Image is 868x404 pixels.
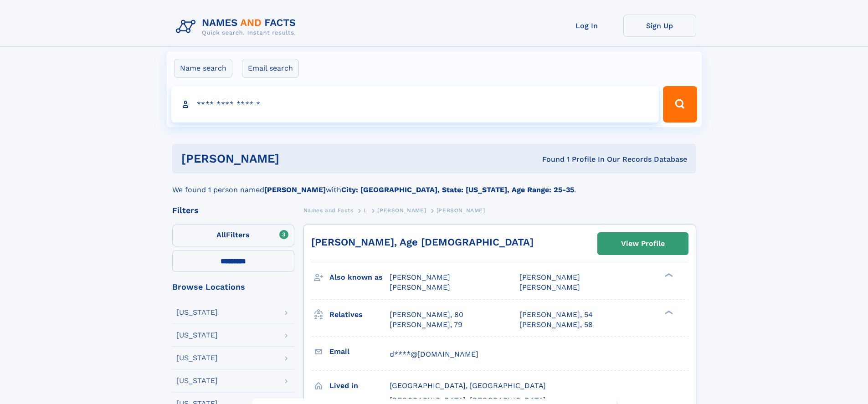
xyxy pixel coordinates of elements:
[181,153,411,164] h1: [PERSON_NAME]
[329,307,390,322] h3: Relatives
[623,15,696,37] a: Sign Up
[621,233,665,254] div: View Profile
[519,273,580,281] span: [PERSON_NAME]
[390,283,450,291] span: [PERSON_NAME]
[172,206,294,215] div: Filters
[663,86,697,123] button: Search Button
[329,344,390,359] h3: Email
[411,154,687,164] div: Found 1 Profile In Our Records Database
[176,354,218,362] div: [US_STATE]
[329,270,390,285] h3: Also known as
[172,15,303,39] img: Logo Names and Facts
[598,233,688,255] a: View Profile
[329,378,390,394] h3: Lived in
[519,283,580,291] span: [PERSON_NAME]
[390,310,463,320] a: [PERSON_NAME], 80
[264,185,326,194] b: [PERSON_NAME]
[216,230,226,239] span: All
[172,283,294,291] div: Browse Locations
[390,381,546,390] span: [GEOGRAPHIC_DATA], [GEOGRAPHIC_DATA]
[242,59,299,78] label: Email search
[172,225,294,246] label: Filters
[176,332,218,339] div: [US_STATE]
[377,205,426,216] a: [PERSON_NAME]
[341,185,574,194] b: City: [GEOGRAPHIC_DATA], State: [US_STATE], Age Range: 25-35
[519,310,593,320] a: [PERSON_NAME], 54
[311,236,534,248] a: [PERSON_NAME], Age [DEMOGRAPHIC_DATA]
[663,272,673,278] div: ❯
[172,174,696,195] div: We found 1 person named with .
[663,309,673,315] div: ❯
[176,377,218,384] div: [US_STATE]
[364,207,367,214] span: L
[377,207,426,214] span: [PERSON_NAME]
[519,320,593,330] a: [PERSON_NAME], 58
[174,59,232,78] label: Name search
[303,205,354,216] a: Names and Facts
[390,273,450,281] span: [PERSON_NAME]
[171,86,659,123] input: search input
[390,320,462,330] a: [PERSON_NAME], 79
[364,205,367,216] a: L
[437,207,485,214] span: [PERSON_NAME]
[176,309,218,316] div: [US_STATE]
[550,15,623,37] a: Log In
